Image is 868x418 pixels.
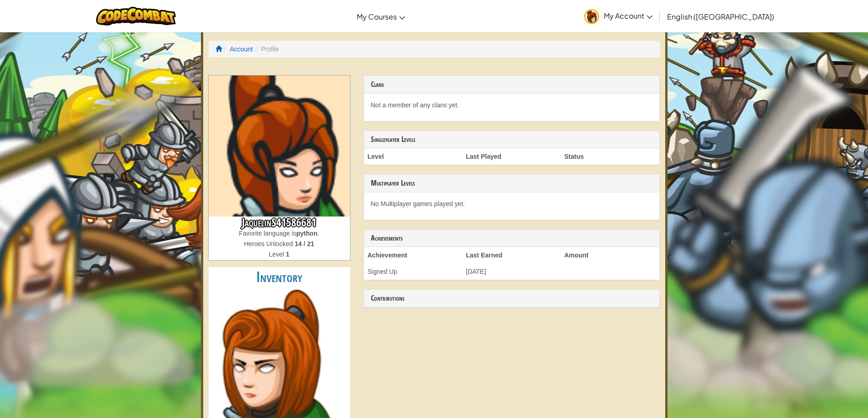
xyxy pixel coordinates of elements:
img: CodeCombat logo [96,7,176,25]
a: English ([GEOGRAPHIC_DATA]) [663,4,779,29]
img: avatar [584,9,599,24]
span: Heroes Unlocked [244,240,294,247]
a: My Courses [352,4,410,29]
strong: 14 / 21 [295,240,314,247]
h3: Achievements [371,234,652,242]
th: Achievement [364,247,462,263]
p: No Multiplayer games played yet. [371,199,652,208]
span: My Account [604,11,652,20]
span: Level [269,251,286,258]
h3: Singleplayer Levels [371,136,652,144]
span: Favorite language is [239,230,296,237]
li: Profile [253,45,279,54]
h3: Contributions [371,294,652,302]
span: . [318,230,319,237]
h3: JaquelinS41586681 [209,217,350,229]
span: English ([GEOGRAPHIC_DATA]) [667,12,774,21]
strong: python [296,230,318,237]
th: Level [364,148,462,165]
h3: Multiplayer Levels [371,179,652,187]
th: Last Earned [462,247,561,263]
span: My Courses [357,12,397,21]
th: Last Played [462,148,561,165]
a: My Account [580,2,657,30]
strong: 1 [286,251,289,258]
td: [DATE] [462,263,561,280]
a: Account [230,45,253,53]
th: Amount [561,247,659,263]
td: Signed Up [364,263,462,280]
h3: Clans [371,81,652,89]
h2: Inventory [209,267,350,287]
th: Status [561,148,659,165]
p: Not a member of any clans yet. [371,101,652,110]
